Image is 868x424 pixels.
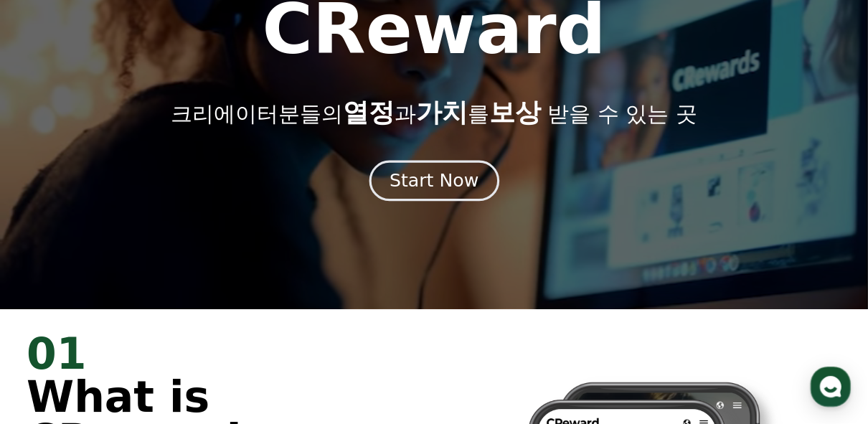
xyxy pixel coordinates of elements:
a: 설정 [185,305,275,341]
span: 열정 [343,98,395,127]
div: 01 [27,332,417,375]
span: 보상 [489,98,541,127]
span: 대화 [131,327,148,339]
a: 대화 [95,305,185,341]
span: 가치 [416,98,468,127]
a: Start Now [372,176,496,189]
p: 크리에이터분들의 과 를 받을 수 있는 곳 [171,98,697,127]
div: Start Now [390,169,478,193]
span: 설정 [222,326,239,338]
button: Start Now [369,160,499,201]
span: 홈 [45,326,54,338]
a: 홈 [4,305,95,341]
